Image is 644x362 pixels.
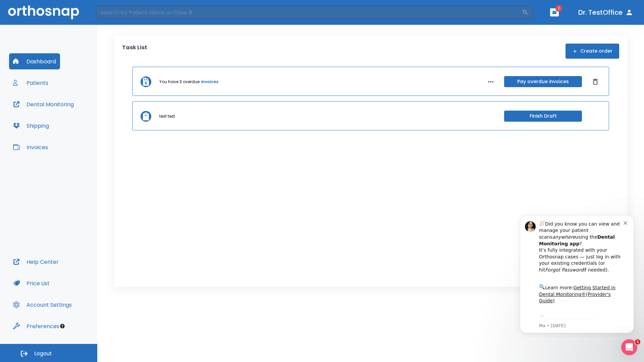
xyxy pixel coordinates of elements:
[8,5,79,19] img: Orthosnap
[504,111,582,122] button: Finish Draft
[159,113,175,119] p: test test
[159,79,200,85] p: You have 3 overdue
[504,76,582,87] button: Pay overdue invoices
[9,53,60,69] button: Dashboard
[9,318,63,334] button: Preferences
[9,118,53,134] button: Shipping
[621,339,637,355] iframe: Intercom live chat
[590,76,601,87] button: Dismiss
[576,6,636,18] button: Dr. TestOffice
[566,44,619,59] button: Create order
[555,5,562,12] span: 1
[34,350,52,357] span: Logout
[635,339,640,345] span: 1
[114,10,119,16] button: Dismiss notification
[510,209,644,337] iframe: Intercom notifications message
[201,79,218,85] a: invoices
[29,107,89,119] a: App Store
[122,44,147,59] p: Task List
[29,105,114,139] div: Download the app: | ​ Let us know if you need help getting started!
[9,275,54,291] button: Price List
[9,297,76,313] button: Account Settings
[96,6,522,19] input: Search by Patient Name or Case #
[9,75,52,91] button: Patients
[9,139,52,155] button: Invoices
[29,114,114,120] p: Message from Ma, sent 7w ago
[59,323,65,329] div: Tooltip anchor
[9,254,63,270] button: Help Center
[9,96,78,112] button: Dental Monitoring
